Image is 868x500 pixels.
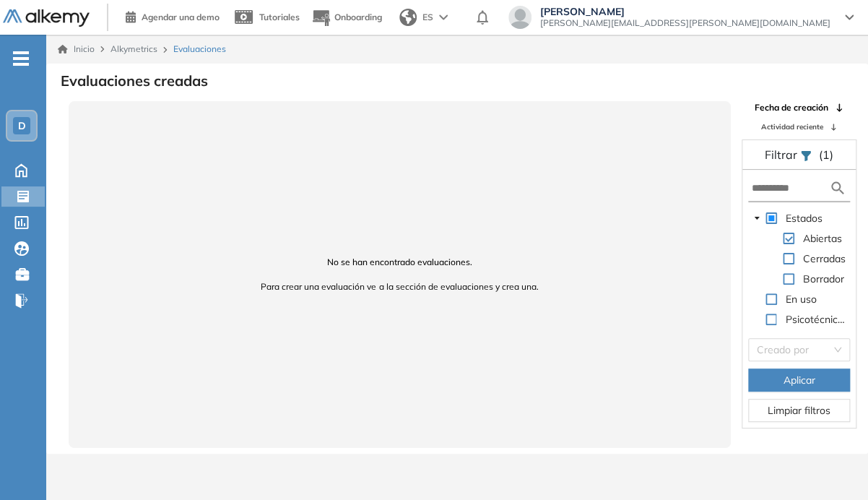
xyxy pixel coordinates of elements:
img: Logo [3,9,90,27]
i: - [13,57,29,60]
a: Inicio [58,43,95,56]
span: Fecha de creación [754,101,828,114]
span: D [18,120,26,132]
span: Onboarding [334,12,382,22]
span: Filtrar [765,147,800,162]
span: Psicotécnicos [782,311,850,328]
h3: Evaluaciones creadas [61,72,208,90]
iframe: Chat Widget [608,332,868,500]
span: Borrador [800,270,847,288]
span: Borrador [803,272,844,285]
span: Estados [783,210,825,227]
a: Agendar una demo [126,7,220,25]
span: En uso [786,293,817,306]
div: Widget de chat [608,332,868,500]
span: No se han encontrado evaluaciones. [86,256,713,269]
img: world [399,9,417,26]
span: (1) [819,146,833,163]
span: [PERSON_NAME][EMAIL_ADDRESS][PERSON_NAME][DOMAIN_NAME] [540,17,830,29]
span: Estados [786,212,823,225]
img: search icon [829,179,846,197]
span: caret-down [753,215,760,222]
span: [PERSON_NAME] [540,6,830,17]
button: Onboarding [311,2,382,33]
span: ES [422,11,433,24]
img: arrow [439,14,448,20]
span: En uso [783,290,820,308]
span: Actividad reciente [760,121,823,132]
span: Abiertas [800,230,845,247]
span: Cerradas [800,250,849,267]
span: Psicotécnicos [785,313,848,326]
span: Agendar una demo [142,12,220,22]
span: Abiertas [803,232,842,245]
span: Alkymetrics [110,43,157,54]
span: Cerradas [803,252,846,265]
span: Tutoriales [259,12,300,22]
span: Para crear una evaluación ve a la sección de evaluaciones y crea una. [86,280,713,293]
span: Evaluaciones [173,43,226,56]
